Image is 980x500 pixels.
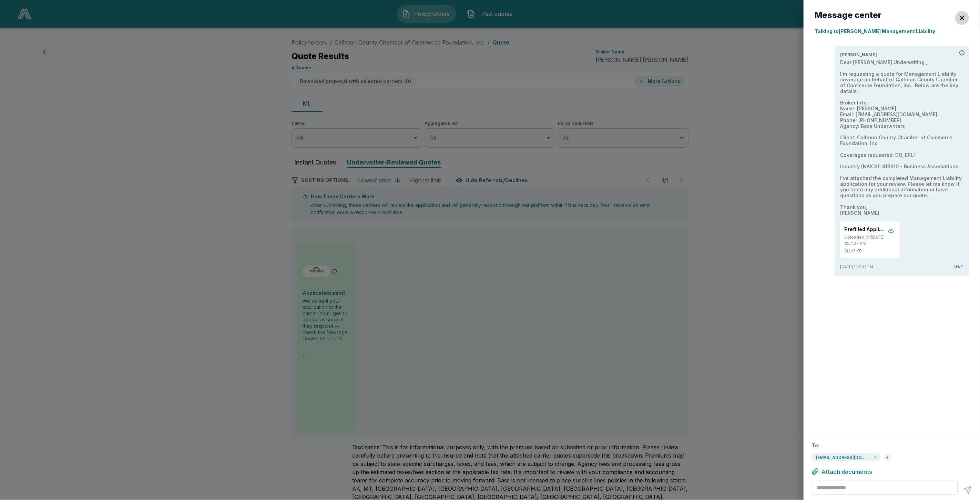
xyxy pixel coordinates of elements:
[884,454,891,461] div: +
[840,51,877,58] span: [PERSON_NAME]
[884,453,892,461] div: +
[812,453,881,461] div: cparkerson@bassuw.com
[840,264,873,270] span: [DATE] 1:57:37 PM
[844,226,884,233] p: Prefilled Application
[840,60,963,216] p: Dear [PERSON_NAME] Underwriting , I'm requesting a quote for Management Liability coverage on beh...
[844,248,862,254] p: Size ? KB
[821,468,872,475] span: Attach documents
[815,28,969,35] p: Talking to [PERSON_NAME] Management Liability
[953,264,963,270] span: Sent
[812,442,972,449] p: To:
[844,234,896,247] p: Uploaded on [DATE] 1:57:37 PM
[812,455,874,460] span: [EMAIL_ADDRESS][DOMAIN_NAME]
[815,11,881,19] h6: Message center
